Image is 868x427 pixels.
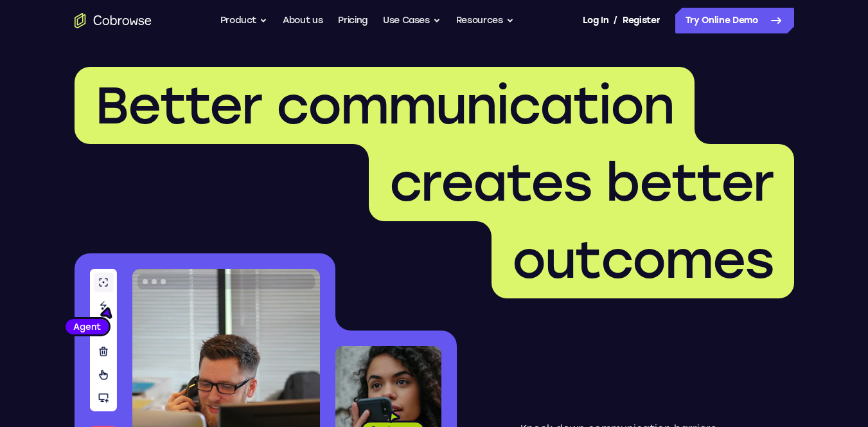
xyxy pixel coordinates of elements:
[675,8,794,33] a: Try Online Demo
[383,8,441,33] button: Use Cases
[95,75,674,136] span: Better communication
[583,8,608,33] a: Log In
[283,8,323,33] a: About us
[456,8,514,33] button: Resources
[389,152,774,213] span: creates better
[66,320,109,333] span: Agent
[75,13,152,28] a: Go to the home page
[614,13,617,28] span: /
[623,8,660,33] a: Register
[512,229,774,291] span: outcomes
[220,8,268,33] button: Product
[338,8,368,33] a: Pricing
